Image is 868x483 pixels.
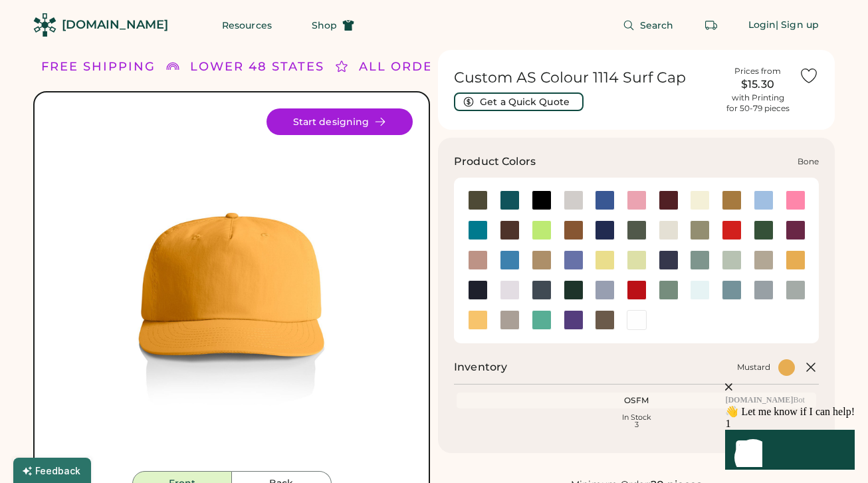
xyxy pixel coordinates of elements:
[190,58,324,76] div: LOWER 48 STATES
[41,58,156,76] div: FREE SHIPPING
[267,108,413,135] button: Start designing
[454,359,507,375] h2: Inventory
[454,69,716,87] h1: Custom AS Colour 1114 Surf Cap
[454,154,536,170] h3: Product Colors
[359,58,451,76] div: ALL ORDERS
[296,12,370,39] button: Shop
[607,12,690,39] button: Search
[698,12,724,39] button: Retrieve an order
[748,19,776,32] div: Login
[51,108,413,471] div: 1114 Style Image
[724,77,791,92] div: $15.30
[776,19,819,32] div: | Sign up
[312,21,337,30] span: Shop
[62,17,168,33] div: [DOMAIN_NAME]
[798,156,819,167] div: Bone
[645,312,865,480] iframe: Front Chat
[33,13,56,37] img: Rendered Logo - Screens
[454,92,584,111] button: Get a Quick Quote
[726,92,790,114] div: with Printing for 50-79 pieces
[640,21,674,30] span: Search
[206,12,288,39] button: Resources
[734,66,781,77] div: Prices from
[459,414,814,428] div: In Stock 3
[51,108,413,471] img: 1114 - Mustard Front Image
[459,395,814,406] div: OSFM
